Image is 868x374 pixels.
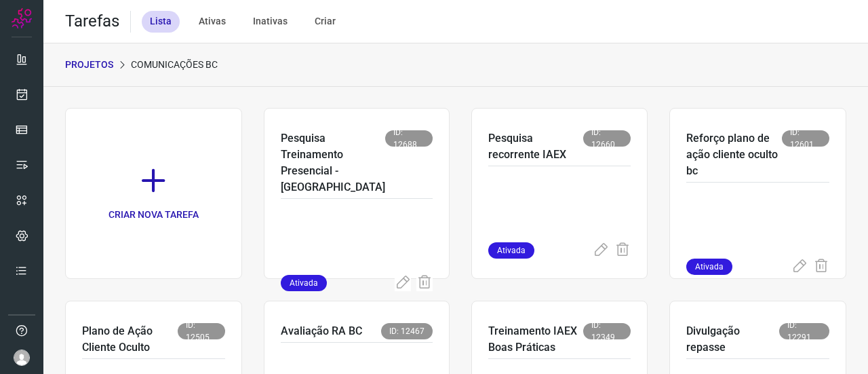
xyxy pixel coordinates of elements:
[281,323,362,339] p: Avaliação RA BC
[583,323,631,339] span: ID: 12349
[65,12,119,31] h2: Tarefas
[14,350,30,366] img: avatar-user-boy.jpg
[142,11,180,33] div: Lista
[65,108,242,279] a: CRIAR NOVA TAREFA
[686,259,732,275] span: Ativada
[82,323,178,356] p: Plano de Ação Cliente Oculto
[245,11,296,33] div: Inativas
[686,323,778,356] p: Divulgação repasse
[385,130,433,147] span: ID: 12688
[65,58,113,72] p: PROJETOS
[12,8,32,29] img: Logo
[131,58,218,72] p: Comunicações BC
[381,323,433,339] span: ID: 12467
[686,130,782,179] p: Reforço plano de ação cliente oculto bc
[108,208,199,222] p: CRIAR NOVA TAREFA
[281,130,385,195] p: Pesquisa Treinamento Presencial - [GEOGRAPHIC_DATA]
[488,323,584,356] p: Treinamento IAEX Boas Práticas
[307,11,344,33] div: Criar
[191,11,234,33] div: Ativas
[782,130,829,147] span: ID: 12601
[583,130,631,147] span: ID: 12660
[178,323,225,339] span: ID: 12505
[488,242,534,259] span: Ativada
[779,323,829,339] span: ID: 12291
[281,275,327,291] span: Ativada
[488,130,584,163] p: Pesquisa recorrente IAEX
